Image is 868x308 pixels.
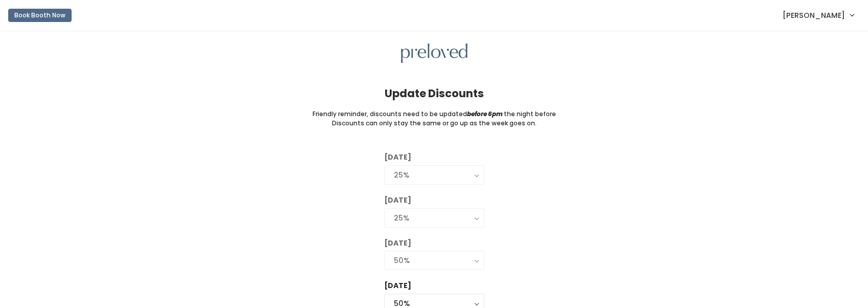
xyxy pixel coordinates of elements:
[384,165,484,185] button: 25%
[384,251,484,270] button: 50%
[772,4,864,26] a: [PERSON_NAME]
[394,212,475,224] div: 25%
[332,119,537,128] small: Discounts can only stay the same or go up as the week goes on.
[384,238,411,249] label: [DATE]
[8,9,72,22] button: Book Booth Now
[467,109,503,118] i: before 6pm
[384,208,484,228] button: 25%
[394,255,475,266] div: 50%
[384,152,411,163] label: [DATE]
[394,169,475,181] div: 25%
[385,87,484,99] h4: Update Discounts
[783,10,845,21] span: [PERSON_NAME]
[384,195,411,206] label: [DATE]
[384,280,411,291] label: [DATE]
[313,109,556,119] small: Friendly reminder, discounts need to be updated the night before
[8,4,72,27] a: Book Booth Now
[401,43,468,63] img: preloved logo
